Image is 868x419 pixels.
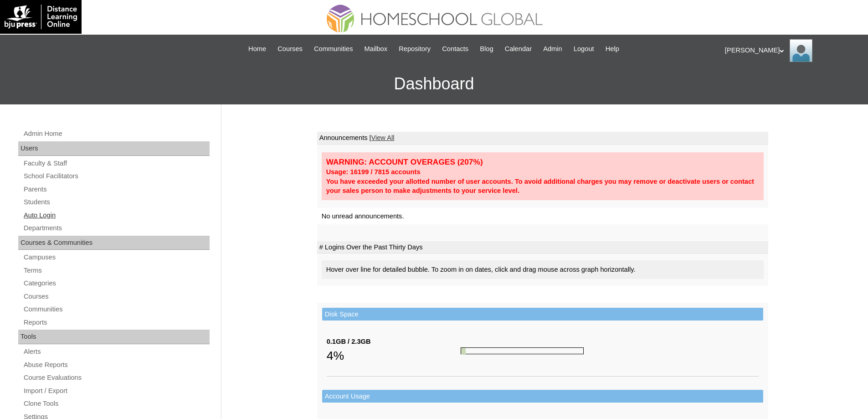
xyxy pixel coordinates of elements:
[248,44,266,54] span: Home
[23,317,210,328] a: Reports
[442,44,468,54] span: Contacts
[23,197,210,208] a: Students
[437,44,473,54] a: Contacts
[23,304,210,315] a: Communities
[23,210,210,221] a: Auto Login
[327,347,461,365] div: 4%
[500,44,536,54] a: Calendar
[23,278,210,289] a: Categories
[326,168,421,176] strong: Usage: 16199 / 7815 accounts
[480,44,493,54] span: Blog
[371,134,394,141] a: View All
[309,44,358,54] a: Communities
[539,44,567,54] a: Admin
[317,241,768,254] td: # Logins Over the Past Thirty Days
[23,291,210,302] a: Courses
[569,44,599,54] a: Logout
[23,346,210,357] a: Alerts
[18,236,210,250] div: Courses & Communities
[365,44,388,54] span: Mailbox
[790,39,812,62] img: Ariane Ebuen
[18,141,210,156] div: Users
[5,5,77,29] img: logo-white.png
[23,265,210,276] a: Terms
[399,44,431,54] span: Repository
[322,260,764,279] div: Hover over line for detailed bubble. To zoom in on dates, click and drag mouse across graph horiz...
[23,398,210,409] a: Clone Tools
[317,208,768,225] td: No unread announcements.
[273,44,307,54] a: Courses
[317,132,768,145] td: Announcements |
[23,252,210,263] a: Campuses
[475,44,498,54] a: Blog
[244,44,271,54] a: Home
[322,390,763,403] td: Account Usage
[23,171,210,182] a: School Facilitators
[360,44,392,54] a: Mailbox
[574,44,594,54] span: Logout
[725,39,859,62] div: [PERSON_NAME]
[314,44,353,54] span: Communities
[23,222,210,234] a: Departments
[327,337,461,347] div: 0.1GB / 2.3GB
[326,177,759,196] div: You have exceeded your allotted number of user accounts. To avoid additional charges you may remo...
[326,157,759,167] div: WARNING: ACCOUNT OVERAGES (207%)
[277,44,303,54] span: Courses
[23,184,210,195] a: Parents
[23,359,210,371] a: Abuse Reports
[543,44,562,54] span: Admin
[505,44,532,54] span: Calendar
[23,158,210,169] a: Faculty & Staff
[606,44,619,54] span: Help
[23,385,210,397] a: Import / Export
[23,372,210,383] a: Course Evaluations
[5,63,863,104] h3: Dashboard
[23,128,210,140] a: Admin Home
[601,44,624,54] a: Help
[394,44,435,54] a: Repository
[322,308,763,321] td: Disk Space
[18,330,210,344] div: Tools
